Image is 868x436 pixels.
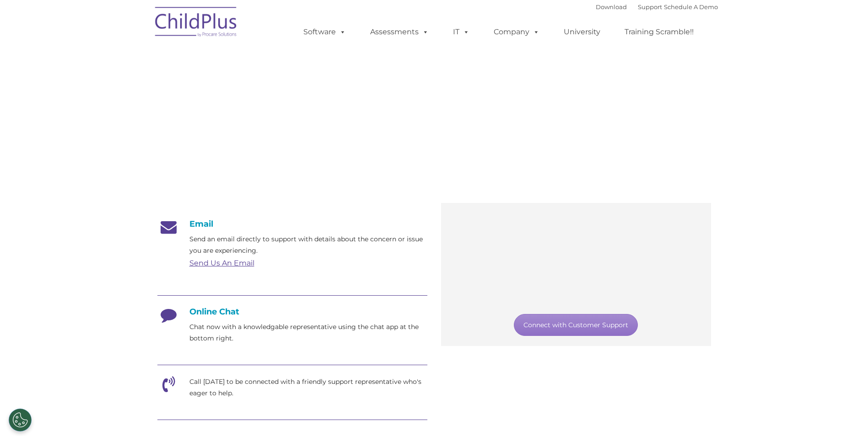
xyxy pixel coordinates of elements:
[294,23,355,41] a: Software
[444,23,479,41] a: IT
[555,23,609,41] a: University
[485,23,549,41] a: Company
[9,409,32,431] button: Cookies Settings
[361,23,438,41] a: Assessments
[189,259,254,267] a: Send Us An Email
[596,3,627,11] a: Download
[189,321,427,344] p: Chat now with a knowledgable representative using the chat app at the bottom right.
[615,23,703,41] a: Training Scramble!!
[664,3,718,11] a: Schedule A Demo
[157,307,427,317] h4: Online Chat
[189,376,427,399] p: Call [DATE] to be connected with a friendly support representative who's eager to help.
[151,0,242,46] img: ChildPlus by Procare Solutions
[638,3,662,11] a: Support
[189,234,427,256] p: Send an email directly to support with details about the concern or issue you are experiencing.
[596,3,718,11] font: |
[514,314,638,336] a: Connect with Customer Support
[157,219,427,229] h4: Email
